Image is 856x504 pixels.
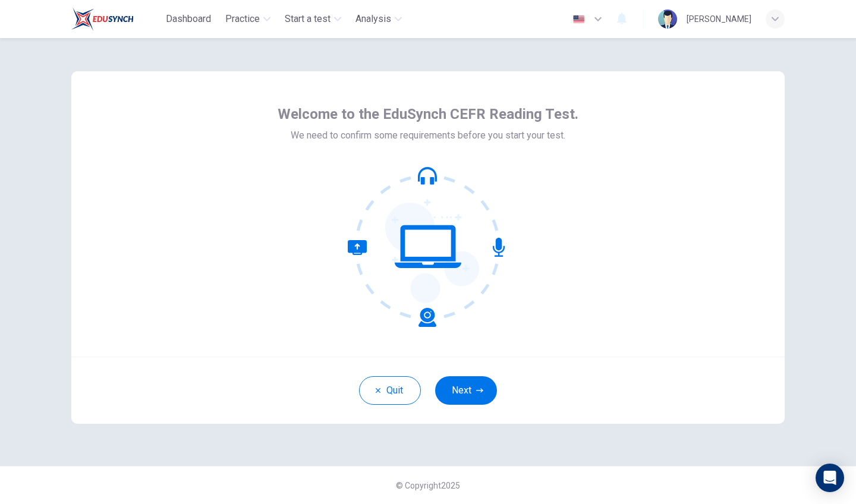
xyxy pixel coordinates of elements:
[221,8,275,30] button: Practice
[396,481,460,490] span: © Copyright 2025
[71,7,134,31] img: EduSynch logo
[285,12,331,26] span: Start a test
[161,8,216,30] button: Dashboard
[435,376,497,405] button: Next
[571,15,586,24] img: en
[71,7,161,31] a: EduSynch logo
[355,12,391,26] span: Analysis
[658,10,677,29] img: Profile picture
[278,105,578,124] span: Welcome to the EduSynch CEFR Reading Test.
[291,128,565,143] span: We need to confirm some requirements before you start your test.
[225,12,260,26] span: Practice
[351,8,407,30] button: Analysis
[816,464,844,492] div: Open Intercom Messenger
[166,12,211,26] span: Dashboard
[687,12,751,26] div: [PERSON_NAME]
[280,8,346,30] button: Start a test
[359,376,421,405] button: Quit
